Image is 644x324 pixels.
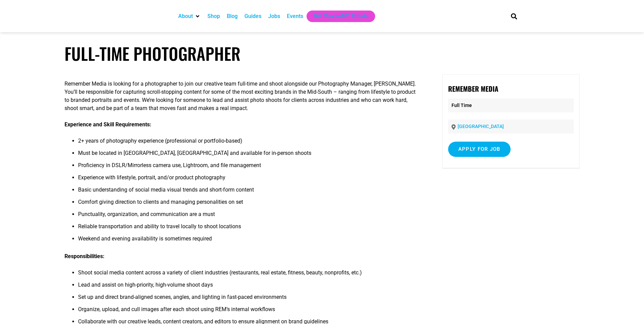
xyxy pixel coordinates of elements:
div: About [175,11,204,22]
a: [GEOGRAPHIC_DATA] [458,124,504,129]
li: Punctuality, organization, and communication are a must [78,210,417,222]
p: Full Time [448,98,574,112]
a: Blog [227,12,238,20]
li: Experience with lifestyle, portrait, and/or product photography [78,174,417,186]
strong: Remember Media [448,84,498,94]
h1: Full-Time Photographer [65,43,580,64]
li: Must be located in [GEOGRAPHIC_DATA], [GEOGRAPHIC_DATA] and available for in-person shoots [78,149,417,161]
a: Jobs [268,12,280,20]
li: Lead and assist on high-priority, high-volume shoot days [78,281,417,293]
a: Shop [207,12,220,20]
strong: Experience and Skill Requirements: [65,121,151,128]
a: Guides [244,12,261,20]
strong: Responsibilities: [65,253,105,259]
div: Search [508,11,519,22]
li: Proficiency in DSLR/Mirrorless camera use, Lightroom, and file management [78,161,417,174]
li: Set up and direct brand-aligned scenes, angles, and lighting in fast-paced environments [78,293,417,305]
p: Remember Media is looking for a photographer to join our creative team full-time and shoot alongs... [65,80,417,112]
a: Get Choose901 Emails [313,12,368,20]
li: Reliable transportation and ability to travel locally to shoot locations [78,222,417,235]
nav: Main nav [175,11,499,22]
li: Shoot social media content across a variety of client industries (restaurants, real estate, fitne... [78,269,417,281]
li: Weekend and evening availability is sometimes required [78,235,417,247]
a: About [178,12,193,20]
li: Organize, upload, and cull images after each shoot using REM’s internal workflows [78,305,417,318]
li: 2+ years of photography experience (professional or portfolio-based) [78,137,417,149]
li: Comfort giving direction to clients and managing personalities on set [78,198,417,210]
li: Basic understanding of social media visual trends and short-form content [78,186,417,198]
input: Apply for job [448,142,511,157]
a: Events [287,12,303,20]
